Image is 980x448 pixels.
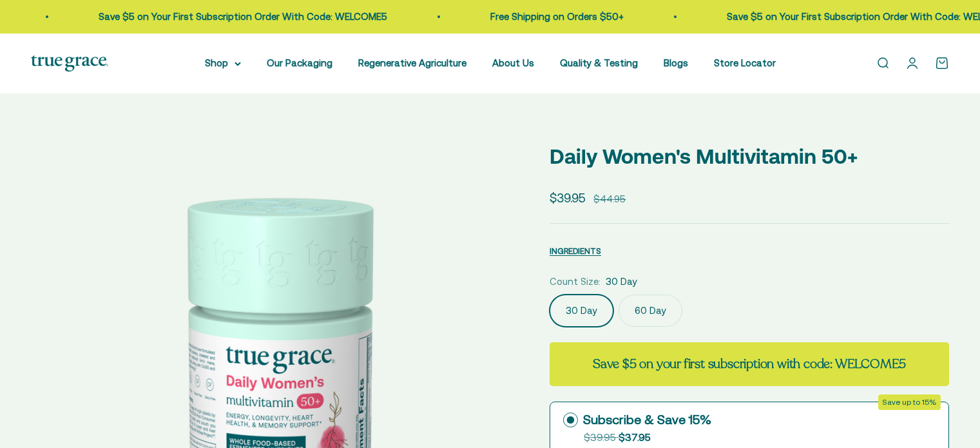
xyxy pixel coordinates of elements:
[550,188,586,208] sale-price: $39.95
[560,57,638,68] a: Quality & Testing
[606,274,637,289] span: 30 Day
[714,57,776,68] a: Store Locator
[593,191,626,207] compare-at-price: $44.95
[489,11,622,22] a: Free Shipping on Orders $50+
[550,246,601,256] span: INGREDIENTS
[550,243,601,258] button: INGREDIENTS
[492,57,534,68] a: About Us
[267,57,332,68] a: Our Packaging
[550,274,600,289] legend: Count Size:
[664,57,688,68] a: Blogs
[593,355,906,373] strong: Save $5 on your first subscription with code: WELCOME5
[550,140,949,173] p: Daily Women's Multivitamin 50+
[205,55,241,71] summary: Shop
[358,57,466,68] a: Regenerative Agriculture
[97,9,386,24] p: Save $5 on Your First Subscription Order With Code: WELCOME5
